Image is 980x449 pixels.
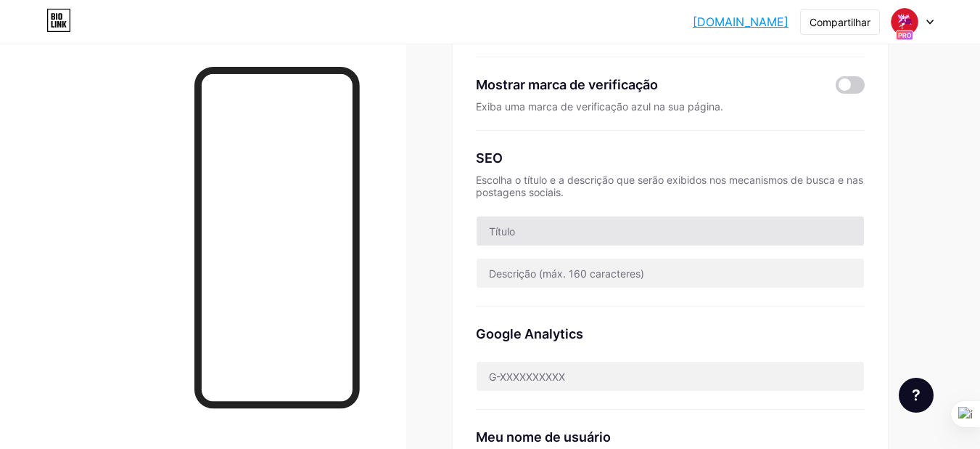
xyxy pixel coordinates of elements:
input: G-XXXXXXXXXX [477,362,864,391]
font: Google Analytics [476,326,583,341]
font: Exiba uma marca de verificação azul na sua página. [476,100,723,113]
a: [DOMAIN_NAME] [693,13,788,31]
font: Escolha o título e a descrição que serão exibidos nos mecanismos de busca e nas postagens sociais. [476,174,863,198]
font: Mostrar marca de verificação [476,77,658,92]
font: SEO [476,150,503,166]
input: Descrição (máx. 160 caracteres) [477,259,864,288]
font: Compartilhar [810,16,870,28]
input: Título [477,217,864,246]
font: [DOMAIN_NAME] [693,15,788,29]
img: fadadosachados [891,8,918,36]
font: Meu nome de usuário [476,429,611,445]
